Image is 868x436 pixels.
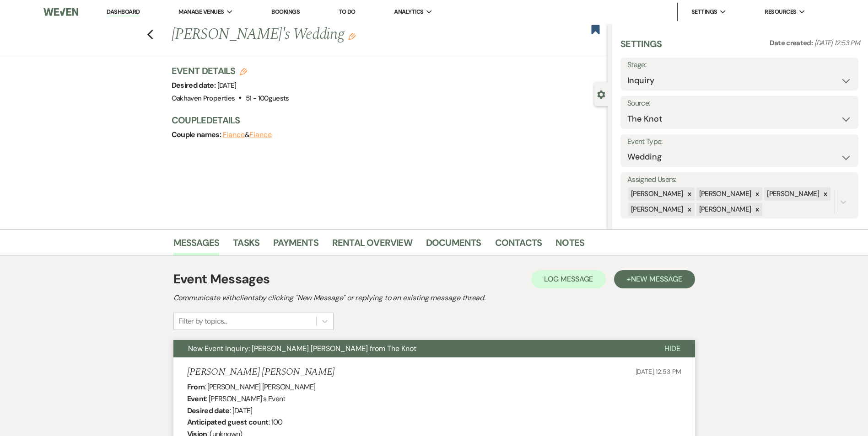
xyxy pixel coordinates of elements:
h5: [PERSON_NAME] [PERSON_NAME] [187,367,335,378]
span: Analytics [394,7,423,16]
h2: Communicate with clients by clicking "New Message" or replying to an existing message thread. [173,292,695,303]
h3: Settings [620,37,662,58]
span: 51 - 100 guests [246,94,289,103]
span: [DATE] [217,81,237,90]
b: Anticipated guest count [187,417,269,427]
button: Hide [650,340,695,357]
button: Log Message [531,270,606,288]
span: Log Message [544,274,593,284]
a: Dashboard [107,8,140,16]
button: New Event Inquiry: [PERSON_NAME] [PERSON_NAME] from The Knot [173,340,650,357]
b: From [187,382,205,392]
label: Stage: [627,58,852,72]
a: Documents [426,235,481,255]
label: Assigned Users: [627,173,852,186]
div: [PERSON_NAME] [696,187,753,201]
button: +New Message [614,270,695,288]
h1: [PERSON_NAME]'s Wedding [172,24,517,46]
a: Messages [173,235,220,255]
button: Fiance [223,131,245,138]
a: To Do [339,8,356,16]
button: Edit [348,32,356,40]
a: Notes [555,235,584,255]
a: Tasks [233,235,259,255]
h3: Event Details [172,64,289,77]
span: Date created: [770,38,814,48]
b: Event [187,394,206,404]
div: [PERSON_NAME] [764,187,820,201]
div: [PERSON_NAME] [696,203,753,216]
a: Payments [273,235,318,255]
a: Contacts [495,235,542,255]
span: New Message [631,274,682,284]
span: & [223,130,272,139]
label: Event Type: [627,135,852,149]
div: [PERSON_NAME] [628,187,685,201]
h3: Couple Details [172,114,598,127]
h1: Event Messages [173,270,270,289]
span: Resources [765,7,796,16]
span: [DATE] 12:53 PM [814,38,860,48]
button: Close lead details [597,90,605,98]
span: Oakhaven Properties [172,94,235,103]
button: Fiance [249,131,272,138]
span: Manage Venues [178,7,224,16]
a: Rental Overview [332,235,412,255]
span: New Event Inquiry: [PERSON_NAME] [PERSON_NAME] from The Knot [188,344,416,353]
span: Hide [664,344,680,353]
b: Desired date [187,406,230,415]
span: Settings [691,7,717,16]
img: Weven Logo [43,2,78,21]
div: Filter by topics... [178,316,227,327]
a: Bookings [271,8,300,16]
span: Couple names: [172,130,223,139]
span: [DATE] 12:53 PM [636,367,681,376]
span: Desired date: [172,80,217,90]
label: Source: [627,97,852,110]
div: [PERSON_NAME] [628,203,685,216]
